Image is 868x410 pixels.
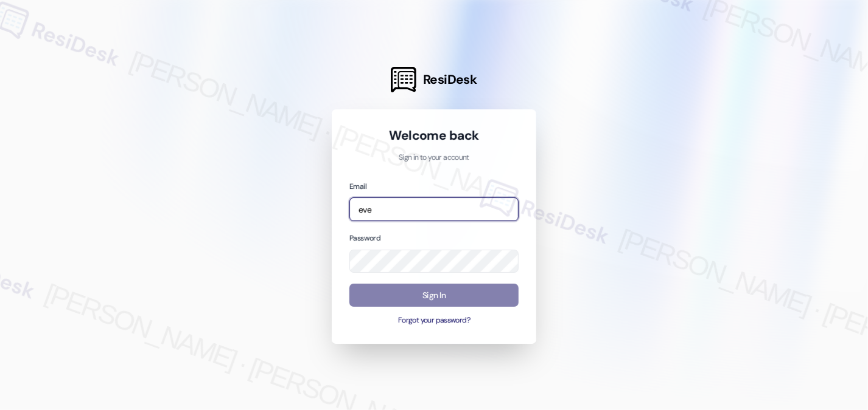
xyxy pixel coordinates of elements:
label: Password [349,233,380,243]
span: ResiDesk [423,71,477,88]
img: ResiDesk Logo [391,67,416,92]
button: Forgot your password? [349,315,519,326]
input: name@example.com [349,197,519,221]
p: Sign in to your account [349,152,519,163]
h1: Welcome back [349,127,519,144]
label: Email [349,182,366,191]
button: Sign In [349,284,519,307]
